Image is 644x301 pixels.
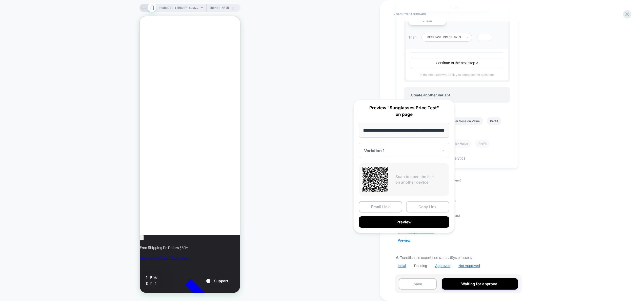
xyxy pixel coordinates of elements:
[396,213,460,218] span: 5. Configure the technicals (System users)
[359,216,449,228] button: Preview
[396,255,472,260] span: 6. Transition the experience status: (System users)
[408,35,416,40] div: Then
[396,263,408,268] button: Initial
[435,264,450,268] div: Approved
[159,4,199,12] span: PRODUCT: Tembor™ Sunglasses [revant]
[458,264,480,268] div: Not Approved
[406,201,450,213] button: Copy Link
[396,238,412,243] button: Preview
[450,117,483,125] li: Per Session Value
[475,139,490,148] li: Profit
[487,117,501,125] li: Profit
[420,73,494,78] span: In the next step we'll ask you some yes/no questions
[418,3,489,12] button: || Or
[4,256,20,273] div: 15% Off
[457,263,481,268] button: Not Approved
[427,35,463,39] div: Decrease Price by $
[406,89,455,101] span: Create another variant
[411,57,503,69] button: Continue to the next step >
[395,174,446,185] p: Scan to open the link on another device
[61,258,95,272] iframe: Gorgias live chat messenger
[398,264,406,268] div: Initial
[359,201,402,213] button: Email Link
[399,278,437,290] button: Save
[6,258,19,270] span: 15% Off
[359,105,449,118] p: Preview "Sunglasses Price Test" on page
[434,263,452,268] button: Approved
[408,17,446,25] button: + And
[442,278,518,290] button: Waiting for approval
[209,4,229,12] span: Theme: MAIN
[391,10,428,18] button: < back to dashboard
